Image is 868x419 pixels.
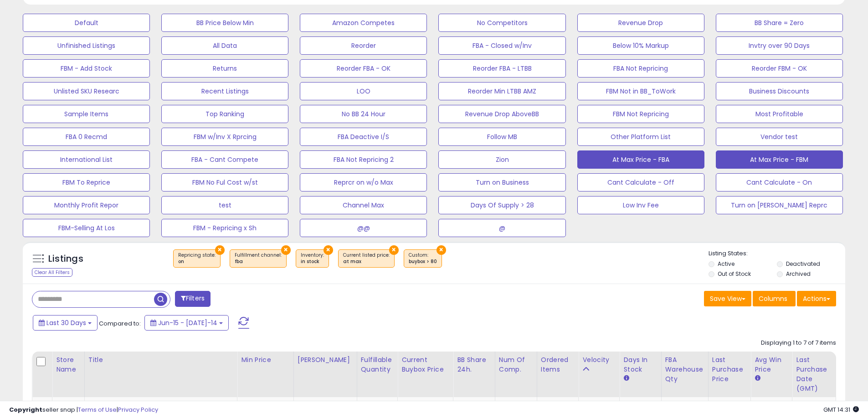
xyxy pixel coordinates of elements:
[175,291,211,307] button: Filters
[48,253,83,265] h5: Listings
[577,196,704,214] button: Low Inv Fee
[759,294,787,303] span: Columns
[712,355,747,384] div: Last Purchase Price
[716,128,843,146] button: Vendor test
[23,36,150,55] button: Unfinished Listings
[241,355,289,365] div: Min Price
[300,219,427,237] button: @@
[301,259,324,265] div: in stock
[300,150,427,169] button: FBA Not Repricing 2
[755,355,788,374] div: Avg Win Price
[438,128,565,146] button: Follow MB
[300,173,427,191] button: Reprcr on w/o Max
[56,355,81,374] div: Store Name
[300,196,427,214] button: Channel Max
[786,260,820,268] label: Deactivated
[438,14,565,32] button: No Competitors
[23,105,150,123] button: Sample Items
[23,173,150,191] button: FBM To Reprice
[300,105,427,123] button: No BB 24 Hour
[438,105,565,123] button: Revenue Drop AboveBB
[23,128,150,146] button: FBA 0 Recmd
[704,291,751,306] button: Save View
[23,150,150,169] button: International List
[300,14,427,32] button: Amazon Competes
[300,82,427,100] button: LOO
[300,36,427,55] button: Reorder
[499,355,533,374] div: Num of Comp.
[755,374,760,383] small: Avg Win Price.
[401,355,449,374] div: Current Buybox Price
[753,291,796,306] button: Columns
[144,315,229,331] button: Jun-15 - [DATE]-14
[716,150,843,169] button: At Max Price - FBM
[716,82,843,100] button: Business Discounts
[235,252,282,265] span: Fulfillment channel :
[215,245,225,255] button: ×
[437,245,446,255] button: ×
[577,14,704,32] button: Revenue Drop
[23,59,150,78] button: FBM - Add Stock
[324,245,333,255] button: ×
[457,355,491,374] div: BB Share 24h.
[438,82,565,100] button: Reorder Min LTBB AMZ
[438,196,565,214] button: Days Of Supply > 28
[235,259,282,265] div: fba
[577,105,704,123] button: FBM Not Repricing
[23,196,150,214] button: Monthly Profit Repor
[409,252,437,265] span: Custom:
[32,268,72,277] div: Clear All Filters
[716,196,843,214] button: Turn on [PERSON_NAME] Reprc
[389,245,399,255] button: ×
[88,355,234,365] div: Title
[118,405,158,414] a: Privacy Policy
[178,259,216,265] div: on
[623,374,629,383] small: Days In Stock.
[161,82,288,100] button: Recent Listings
[409,259,437,265] div: buybox > 80
[78,405,117,414] a: Terms of Use
[716,105,843,123] button: Most Profitable
[438,219,565,237] button: @
[577,173,704,191] button: Cant Calculate - Off
[665,355,704,384] div: FBA Warehouse Qty
[161,219,288,237] button: FBM - Repricing x Sh
[161,173,288,191] button: FBM No Ful Cost w/st
[178,252,216,265] span: Repricing state :
[23,219,150,237] button: FBM-Selling At Los
[438,36,565,55] button: FBA - Closed w/Inv
[161,14,288,32] button: BB Price Below Min
[786,270,811,278] label: Archived
[438,150,565,169] button: Zion
[46,318,86,327] span: Last 30 Days
[161,105,288,123] button: Top Ranking
[823,405,859,414] span: 2025-08-14 14:31 GMT
[161,196,288,214] button: test
[577,36,704,55] button: Below 10% Markup
[709,249,845,258] p: Listing States:
[577,59,704,78] button: FBA Not Repricing
[718,270,751,278] label: Out of Stock
[161,150,288,169] button: FBA - Cant Compete
[577,150,704,169] button: At Max Price - FBA
[161,128,288,146] button: FBM w/Inv X Rprcing
[33,315,98,331] button: Last 30 Days
[438,173,565,191] button: Turn on Business
[9,406,158,414] div: seller snap | |
[161,36,288,55] button: All Data
[343,252,390,265] span: Current listed price :
[301,252,324,265] span: Inventory :
[438,59,565,78] button: Reorder FBA - LTBB
[361,355,394,374] div: Fulfillable Quantity
[158,318,217,327] span: Jun-15 - [DATE]-14
[300,59,427,78] button: Reorder FBA - OK
[761,339,836,347] div: Displaying 1 to 7 of 7 items
[343,259,390,265] div: at max
[716,14,843,32] button: BB Share = Zero
[796,355,832,393] div: Last Purchase Date (GMT)
[577,128,704,146] button: Other Platform List
[281,245,291,255] button: ×
[623,355,657,374] div: Days In Stock
[716,59,843,78] button: Reorder FBM - OK
[161,59,288,78] button: Returns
